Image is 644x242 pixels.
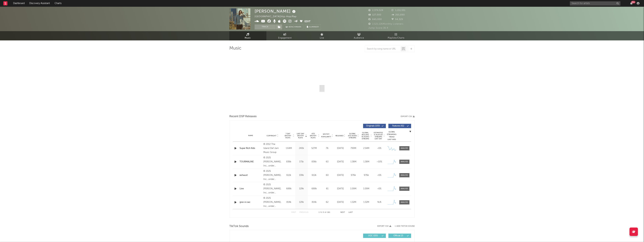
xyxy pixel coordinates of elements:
[267,135,276,137] span: Copyright
[299,212,308,213] button: Previous
[363,124,386,128] button: Originals(100)
[321,133,331,138] span: Spotify Popularity
[335,160,346,164] div: [DATE]
[291,212,296,213] button: First
[321,187,333,190] div: 61
[363,234,386,238] button: UGC(155)
[388,36,405,40] span: Playlists/Charts
[335,135,343,137] span: Released
[305,20,311,24] button: Edit
[283,160,294,164] div: 836k
[361,147,372,150] div: 2.54M
[263,183,282,195] div: © 2025 [PERSON_NAME], Inc., under exclusive license to Warner Records Inc.
[335,187,346,190] div: [DATE]
[365,125,381,127] span: Originals ( 100 )
[321,201,333,204] div: 62
[305,24,321,29] button: Summary
[309,201,320,204] div: 814k
[361,132,370,140] span: Global Rolling 7D Audio Streams
[278,36,292,40] span: Engagement
[240,160,262,164] a: TOURMALINE
[348,212,353,213] button: Last
[309,160,320,164] div: 836k
[283,133,292,139] span: 7 Day Spotify Plays
[348,160,359,164] div: 1.38M
[340,212,345,213] button: Next
[283,174,294,177] div: 612k
[229,115,257,119] span: Recent DSP Releases
[392,14,405,16] span: 265,890
[296,187,307,190] div: 129k
[229,31,266,40] a: Music
[361,201,372,204] div: 1.32M
[263,196,282,208] div: © 2025 [PERSON_NAME], Inc., under exclusive license to Warner Records Inc.
[283,201,294,204] div: 814k
[283,147,294,150] div: 1.64M
[365,48,401,50] input: Search by song name or URL
[377,225,391,227] button: Export CSV
[348,201,359,204] div: 1.32M
[325,212,327,213] span: of
[296,133,305,139] span: Last Day Spotify Plays
[348,174,359,177] div: 976k
[309,147,320,150] div: 527M
[289,25,301,29] span: Benchmark
[309,187,320,190] div: 688k
[309,174,320,177] div: 612k
[348,147,359,150] div: 799M
[321,174,333,177] div: 60
[354,36,364,40] span: Audience
[374,147,385,150] div: <5%
[320,36,324,40] span: Live
[240,134,262,137] div: Name
[631,1,635,3] div: 99 +
[255,24,276,29] button: Track
[240,147,262,150] a: Super Rich Kids
[391,125,406,127] span: Features ( 61 )
[388,124,411,128] button: Features(61)
[321,160,333,164] div: 63
[361,160,372,164] div: 1.38M
[348,187,359,190] div: 1.09M
[341,31,378,40] a: Audience
[387,131,397,141] div: Global Streaming Trend (Last 60D)
[401,116,415,118] button: Export CSV
[303,31,341,40] a: Live
[296,147,307,150] div: 240k
[570,1,620,6] input: Search for artists
[335,174,346,177] div: [DATE]
[240,201,262,204] a: gsw vs sac
[391,235,406,237] span: Official ( 2 )
[335,147,346,150] div: [DATE]
[240,174,262,177] a: exhaust
[368,18,382,21] span: 845,000
[320,212,322,213] span: to
[374,201,385,204] div: N/A
[368,27,388,29] span: Jump Score: 36.4
[263,169,282,181] div: © 2025 [PERSON_NAME], Inc., under exclusive license to Warner Records Inc.
[388,234,411,238] button: Official(2)
[283,187,294,190] div: 688k
[374,187,385,190] div: <5%
[374,160,385,164] div: ~ 10 %
[392,9,406,11] span: 1,151,551
[229,224,249,228] span: TikTok Sounds
[309,26,319,28] span: Summary
[368,14,381,16] span: 127,000
[368,23,403,25] span: 2,521,126 Monthly Listeners
[391,225,415,227] button: + Add TikTok Sound
[245,36,251,40] span: Music
[378,31,415,40] a: Playlists/Charts
[240,187,262,190] a: Live
[255,15,300,19] div: [GEOGRAPHIC_DATA] | Hip-Hop/Rap
[395,225,415,227] button: + Add TikTok Sound
[284,24,303,29] a: Benchmark
[321,147,333,150] div: 76
[263,142,282,154] div: © 2012 The Island Def Jam Music Group
[374,132,383,140] span: Estimated % Playlist Streams Last Day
